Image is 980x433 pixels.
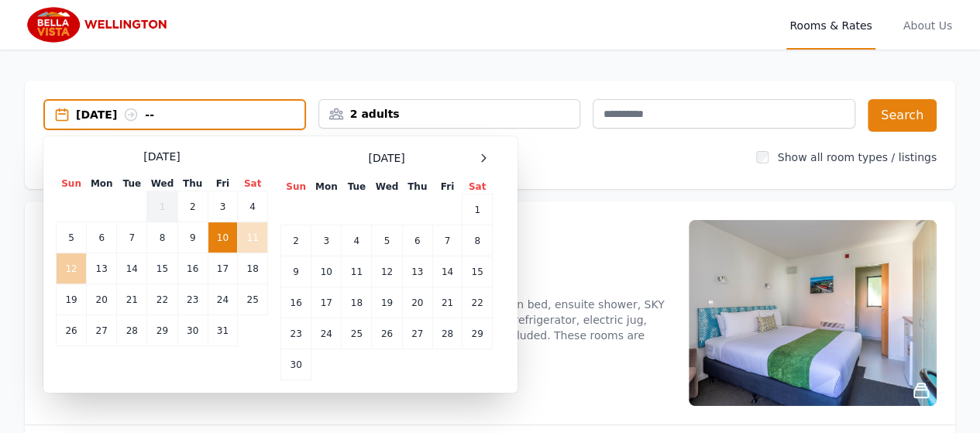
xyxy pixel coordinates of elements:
[208,315,237,346] td: 31
[462,287,493,318] td: 22
[342,180,372,194] th: Tue
[778,151,937,163] label: Show all room types / listings
[147,253,177,284] td: 15
[117,315,147,346] td: 28
[147,222,177,253] td: 8
[87,284,117,315] td: 20
[117,177,147,191] th: Tue
[462,180,493,194] th: Sat
[402,225,432,256] td: 6
[208,177,237,191] th: Fri
[57,284,87,315] td: 19
[402,287,432,318] td: 20
[147,177,177,191] th: Wed
[311,256,342,287] td: 10
[87,222,117,253] td: 6
[319,106,580,122] div: 2 adults
[311,287,342,318] td: 17
[372,225,402,256] td: 5
[402,256,432,287] td: 13
[57,222,87,253] td: 5
[432,180,462,194] th: Fri
[143,149,180,164] span: [DATE]
[238,253,268,284] td: 18
[238,177,268,191] th: Sat
[402,180,432,194] th: Thu
[117,253,147,284] td: 14
[117,222,147,253] td: 7
[208,284,237,315] td: 24
[177,177,208,191] th: Thu
[368,150,404,166] span: [DATE]
[342,225,372,256] td: 4
[147,315,177,346] td: 29
[208,222,237,253] td: 10
[432,318,462,349] td: 28
[177,253,208,284] td: 16
[462,194,493,225] td: 1
[177,315,208,346] td: 30
[372,318,402,349] td: 26
[177,191,208,222] td: 2
[281,180,311,194] th: Sun
[117,284,147,315] td: 21
[868,99,937,132] button: Search
[372,287,402,318] td: 19
[372,256,402,287] td: 12
[87,177,117,191] th: Mon
[281,349,311,380] td: 30
[87,253,117,284] td: 13
[238,284,268,315] td: 25
[432,287,462,318] td: 21
[281,318,311,349] td: 23
[342,318,372,349] td: 25
[462,318,493,349] td: 29
[238,222,268,253] td: 11
[57,253,87,284] td: 12
[432,225,462,256] td: 7
[57,315,87,346] td: 26
[177,222,208,253] td: 9
[238,191,268,222] td: 4
[57,177,87,191] th: Sun
[311,180,342,194] th: Mon
[76,107,304,122] div: [DATE] --
[462,225,493,256] td: 8
[147,284,177,315] td: 22
[147,191,177,222] td: 1
[342,287,372,318] td: 18
[342,256,372,287] td: 11
[208,191,237,222] td: 3
[462,256,493,287] td: 15
[25,6,174,43] img: Bella Vista Wellington
[281,256,311,287] td: 9
[87,315,117,346] td: 27
[311,225,342,256] td: 3
[372,180,402,194] th: Wed
[177,284,208,315] td: 23
[311,318,342,349] td: 24
[402,318,432,349] td: 27
[208,253,237,284] td: 17
[281,225,311,256] td: 2
[281,287,311,318] td: 16
[432,256,462,287] td: 14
